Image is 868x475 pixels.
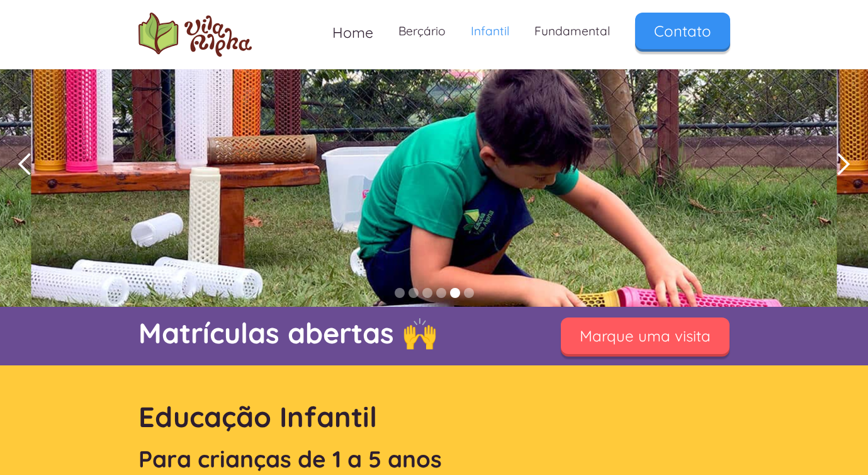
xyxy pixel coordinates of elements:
[561,318,730,354] a: Marque uma visita
[522,13,623,50] a: Fundamental
[138,13,252,57] img: logo Escola Vila Alpha
[818,22,868,307] div: next slide
[409,288,419,298] div: Show slide 2 of 6
[450,288,460,298] div: Show slide 5 of 6
[464,288,474,298] div: Show slide 6 of 6
[458,13,522,50] a: Infantil
[422,288,432,298] div: Show slide 3 of 6
[138,397,730,437] h1: Educação Infantil
[138,13,252,57] a: home
[635,13,730,49] a: Contato
[320,13,386,52] a: Home
[436,288,446,298] div: Show slide 4 of 6
[138,444,442,473] strong: Para crianças de 1 a 5 anos
[332,23,373,42] span: Home
[395,288,405,298] div: Show slide 1 of 6
[386,13,458,50] a: Berçário
[138,313,529,353] p: Matrículas abertas 🙌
